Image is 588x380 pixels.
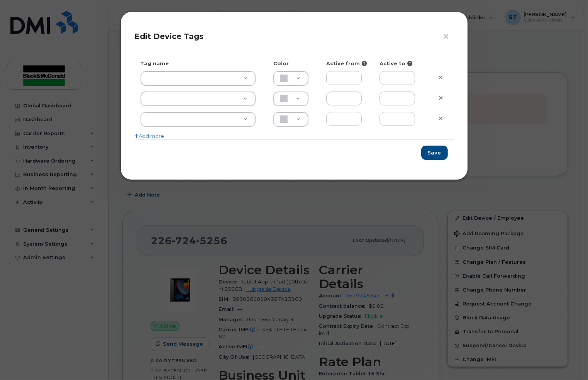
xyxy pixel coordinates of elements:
button: × [443,31,454,42]
h4: Edit Device Tags [135,32,454,41]
a: Add more [135,133,164,139]
i: Fill in to restrict tag activity to this date [407,61,412,66]
div: Tag name [135,60,268,67]
i: Fill in to restrict tag activity to this date [362,61,367,66]
div: Active from [320,60,374,67]
button: Save [421,146,448,160]
div: Active to [374,60,427,67]
div: Color [268,60,321,67]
